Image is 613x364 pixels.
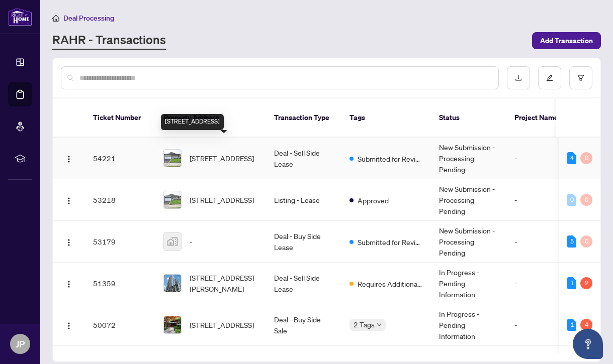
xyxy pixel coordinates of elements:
img: Logo [65,322,73,330]
td: In Progress - Pending Information [431,263,506,304]
span: home [52,15,59,22]
img: thumbnail-img [164,316,181,333]
td: In Progress - Pending Information [431,304,506,346]
th: Ticket Number [85,98,155,138]
span: edit [546,74,553,81]
button: Logo [61,233,77,250]
span: [STREET_ADDRESS][PERSON_NAME] [190,272,258,294]
span: - [190,236,192,247]
td: - [506,138,587,179]
th: Property Address [155,98,266,138]
img: Logo [65,238,73,247]
img: thumbnail-img [164,191,181,208]
button: Add Transaction [532,32,601,49]
td: - [506,179,587,221]
td: 53218 [85,179,155,221]
td: Deal - Buy Side Sale [266,304,341,346]
div: 2 [580,277,592,289]
button: filter [569,66,592,89]
div: 4 [567,152,576,164]
td: 53179 [85,221,155,263]
span: Deal Processing [63,14,114,23]
img: Logo [65,197,73,205]
td: Deal - Sell Side Lease [266,138,341,179]
td: Listing - Lease [266,179,341,221]
span: down [377,322,382,327]
span: 2 Tags [354,319,375,330]
td: New Submission - Processing Pending [431,179,506,221]
span: JP [16,337,25,351]
span: Submitted for Review [358,153,423,164]
td: - [506,304,587,346]
td: 54221 [85,138,155,179]
span: [STREET_ADDRESS] [190,153,254,164]
td: New Submission - Processing Pending [431,138,506,179]
td: 51359 [85,263,155,304]
span: download [515,74,522,81]
img: Logo [65,280,73,288]
th: Project Name [506,98,567,138]
span: Requires Additional Docs [358,278,423,289]
td: 50072 [85,304,155,346]
img: thumbnail-img [164,275,181,292]
button: Logo [61,192,77,208]
div: 1 [567,319,576,331]
img: logo [8,8,32,26]
div: 4 [580,319,592,331]
span: [STREET_ADDRESS] [190,319,254,330]
span: filter [577,74,584,81]
td: New Submission - Processing Pending [431,221,506,263]
div: 0 [580,235,592,248]
button: download [507,66,530,89]
img: Logo [65,155,73,163]
a: RAHR - Transactions [52,32,166,50]
th: Tags [341,98,431,138]
button: edit [538,66,561,89]
th: Status [431,98,506,138]
span: Approved [358,195,389,206]
span: Submitted for Review [358,236,423,248]
th: Transaction Type [266,98,341,138]
div: [STREET_ADDRESS] [161,114,224,130]
div: 0 [580,152,592,164]
div: 5 [567,235,576,248]
td: Deal - Sell Side Lease [266,263,341,304]
button: Logo [61,150,77,166]
img: thumbnail-img [164,233,181,250]
td: Deal - Buy Side Lease [266,221,341,263]
div: 1 [567,277,576,289]
td: - [506,221,587,263]
button: Logo [61,317,77,333]
span: [STREET_ADDRESS] [190,194,254,205]
span: Add Transaction [540,33,593,49]
div: 0 [580,194,592,206]
img: thumbnail-img [164,150,181,167]
td: - [506,263,587,304]
button: Logo [61,275,77,291]
div: 0 [567,194,576,206]
button: Open asap [573,329,603,359]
